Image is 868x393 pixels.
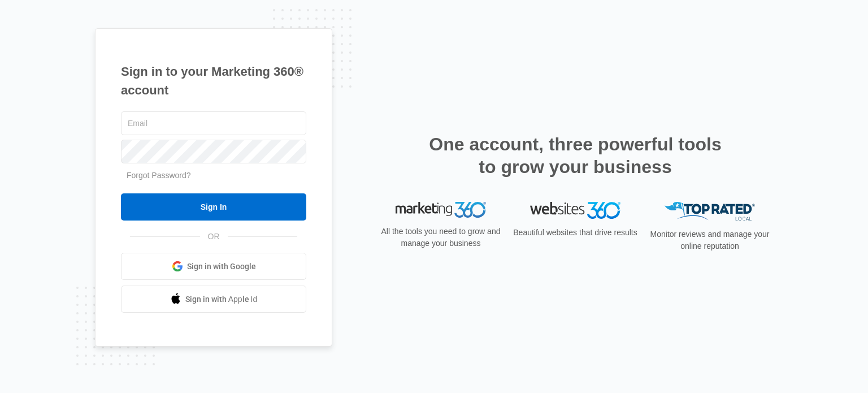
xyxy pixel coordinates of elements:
input: Sign In [121,193,306,221]
span: Sign in with Google [187,261,256,273]
span: OR [200,231,228,243]
p: All the tools you need to grow and manage your business [377,226,504,249]
span: Sign in with Apple Id [185,293,258,305]
a: Forgot Password? [127,171,191,180]
h2: One account, three powerful tools to grow your business [426,133,725,178]
p: Monitor reviews and manage your online reputation [646,228,773,252]
a: Sign in with Google [121,253,306,280]
img: Websites 360 [530,202,620,218]
input: Email [121,111,306,135]
img: Top Rated Local [665,202,755,221]
p: Beautiful websites that drive results [512,227,639,239]
img: Marketing 360 [396,202,486,218]
a: Sign in with Apple Id [121,286,306,313]
h1: Sign in to your Marketing 360® account [121,62,306,100]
